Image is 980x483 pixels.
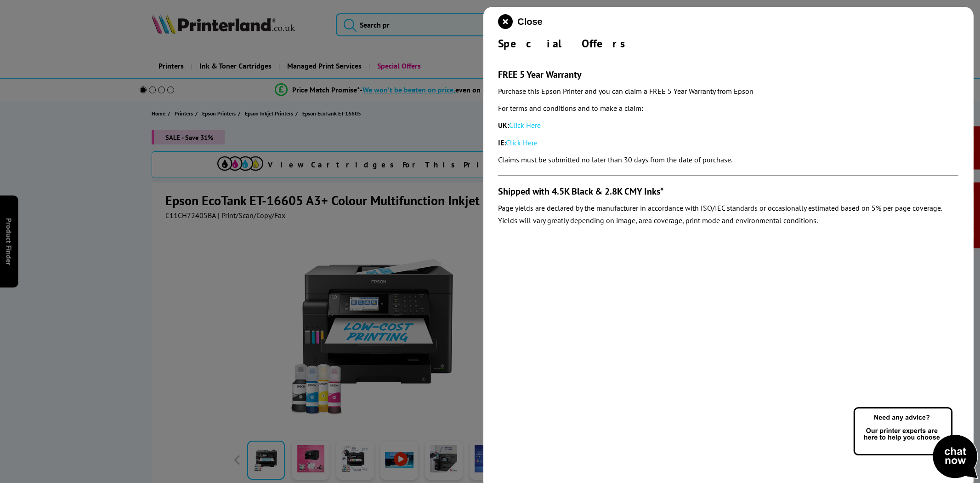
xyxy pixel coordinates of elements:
p: Purchase this Epson Printer and you can claim a FREE 5 Year Warranty from Epson [498,85,959,98]
img: Open Live Chat window [851,406,980,481]
a: Click Here [506,138,538,147]
p: Claims must be submitted no later than 30 days from the date of purchase. [498,154,959,166]
h3: FREE 5 Year Warranty [498,69,959,80]
em: Page yields are declared by the manufacturer in accordance with ISO/IEC standards or occasionally... [498,203,942,225]
strong: IE: [498,138,506,147]
a: Click Here [509,121,541,130]
span: Close [517,17,542,27]
div: Special Offers [498,36,959,51]
p: For terms and conditions and to make a claim: [498,102,959,115]
button: close modal [498,14,542,29]
h3: Shipped with 4.5K Black & 2.8K CMY Inks* [498,185,959,197]
strong: UK: [498,121,509,130]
